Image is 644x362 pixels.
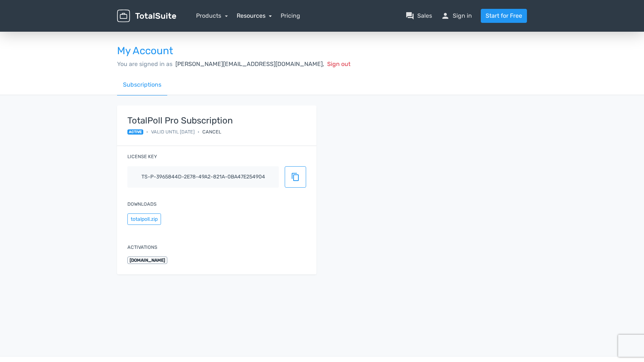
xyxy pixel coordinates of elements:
[117,74,167,95] a: Subscriptions
[175,60,324,67] span: [PERSON_NAME][EMAIL_ADDRESS][DOMAIN_NAME],
[127,244,157,251] label: Activations
[117,60,172,67] span: You are signed in as
[481,9,527,23] a: Start for Free
[146,128,148,135] span: •
[441,11,472,20] a: personSign in
[281,11,300,20] a: Pricing
[202,128,221,135] div: Cancel
[127,116,233,125] strong: TotalPoll Pro Subscription
[285,166,306,188] button: content_copy
[117,45,527,57] h3: My Account
[127,153,157,160] label: License key
[405,11,432,20] a: question_answerSales
[117,10,176,22] img: TotalSuite for WordPress
[441,11,450,20] span: person
[196,12,228,19] a: Products
[127,257,167,264] span: [DOMAIN_NAME]
[127,201,157,208] label: Downloads
[237,12,272,19] a: Resources
[327,60,350,67] span: Sign out
[127,213,161,225] button: totalpoll.zip
[198,128,199,135] span: •
[405,11,414,20] span: question_answer
[291,173,300,181] span: content_copy
[151,128,195,135] span: Valid until [DATE]
[127,129,143,135] span: active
